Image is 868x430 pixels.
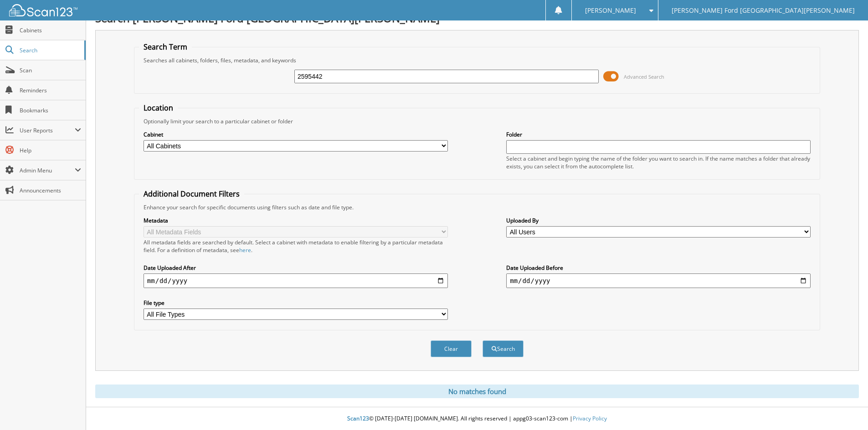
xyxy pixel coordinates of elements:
span: Scan [20,66,81,74]
span: [PERSON_NAME] [585,8,636,13]
span: User Reports [20,126,75,134]
div: © [DATE]-[DATE] [DOMAIN_NAME]. All rights reserved | appg03-scan123-com | [86,408,868,430]
label: Metadata [144,217,448,224]
span: Help [20,147,81,154]
span: Scan123 [347,415,369,422]
div: Select a cabinet and begin typing the name of the folder you want to search in. If the name match... [506,155,811,170]
div: No matches found [95,384,859,398]
span: [PERSON_NAME] Ford [GEOGRAPHIC_DATA][PERSON_NAME] [672,8,855,13]
span: Reminders [20,86,81,94]
img: scan123-logo-white.svg [9,4,77,16]
div: All metadata fields are searched by default. Select a cabinet with metadata to enable filtering b... [144,238,448,254]
span: Admin Menu [20,167,75,174]
span: Cabinets [20,26,81,34]
legend: Search Term [139,42,192,52]
label: Date Uploaded Before [506,264,811,272]
label: Date Uploaded After [144,264,448,272]
label: File type [144,299,448,307]
span: Search [20,46,80,54]
span: Announcements [20,187,81,194]
span: Bookmarks [20,106,81,114]
span: Advanced Search [624,73,664,80]
legend: Additional Document Filters [139,189,244,199]
button: Clear [431,340,472,357]
button: Search [483,340,524,357]
iframe: Chat Widget [822,386,868,430]
input: start [144,273,448,288]
input: end [506,273,811,288]
label: Uploaded By [506,217,811,224]
a: here [239,246,251,254]
label: Folder [506,131,811,138]
legend: Location [139,103,178,113]
div: Searches all cabinets, folders, files, metadata, and keywords [139,56,815,64]
div: Optionally limit your search to a particular cabinet or folder [139,117,815,125]
label: Cabinet [144,131,448,138]
div: Enhance your search for specific documents using filters such as date and file type. [139,203,815,211]
a: Privacy Policy [573,415,607,422]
